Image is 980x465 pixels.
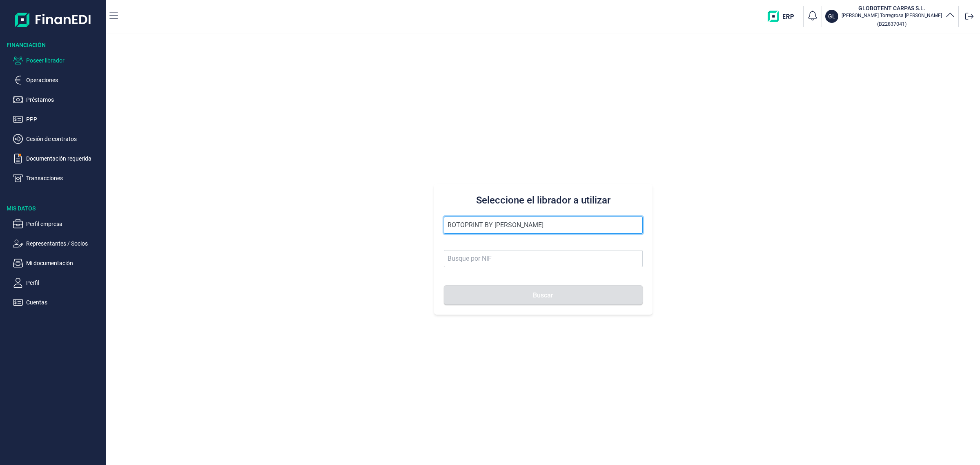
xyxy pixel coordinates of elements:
[13,56,103,65] button: Poseer librador
[842,4,942,12] h3: GLOBOTENT CARPAS S.L.
[533,292,553,298] span: Buscar
[26,297,103,307] p: Cuentas
[13,297,103,307] button: Cuentas
[26,95,103,105] p: Préstamos
[842,12,942,19] p: [PERSON_NAME] Torregrosa [PERSON_NAME]
[444,194,643,207] h3: Seleccione el librador a utilizar
[13,114,103,124] button: PPP
[26,154,103,163] p: Documentación requerida
[13,239,103,248] button: Representantes / Socios
[13,134,103,144] button: Cesión de contratos
[13,95,103,105] button: Préstamos
[26,278,103,288] p: Perfil
[877,21,906,27] small: Copiar cif
[13,173,103,183] button: Transacciones
[13,75,103,85] button: Operaciones
[13,219,103,229] button: Perfil empresa
[15,7,91,33] img: Logo de aplicación
[825,4,955,29] button: GLGLOBOTENT CARPAS S.L.[PERSON_NAME] Torregrosa [PERSON_NAME](B22837041)
[13,278,103,288] button: Perfil
[26,56,103,65] p: Poseer librador
[26,173,103,183] p: Transacciones
[26,114,103,124] p: PPP
[26,258,103,268] p: Mi documentación
[26,134,103,144] p: Cesión de contratos
[444,250,643,267] input: Busque por NIF
[444,285,643,305] button: Buscar
[768,11,800,22] img: erp
[13,154,103,163] button: Documentación requerida
[444,217,643,234] input: Seleccione la razón social
[13,258,103,268] button: Mi documentación
[828,12,835,20] p: GL
[26,219,103,229] p: Perfil empresa
[26,239,103,248] p: Representantes / Socios
[26,75,103,85] p: Operaciones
